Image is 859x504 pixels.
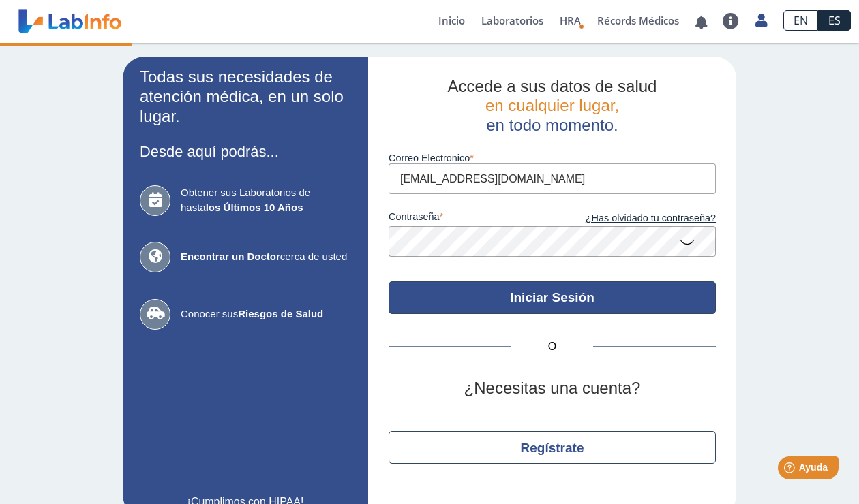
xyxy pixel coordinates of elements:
[206,202,303,213] b: los Últimos 10 Años
[511,338,593,355] span: O
[389,153,716,163] label: Correo Electronico
[140,67,351,126] h2: Todas sus necesidades de atención médica, en un solo lugar.
[448,77,657,95] span: Accede a sus datos de salud
[818,10,851,31] a: ES
[389,211,552,226] label: contraseña
[485,96,619,114] span: en cualquier lugar,
[181,251,280,262] b: Encontrar un Doctor
[783,10,818,31] a: EN
[738,451,844,489] iframe: Help widget launcher
[238,308,323,319] b: Riesgos de Salud
[552,211,716,226] a: ¿Has olvidado tu contraseña?
[181,249,351,265] span: cerca de usted
[560,14,581,27] span: HRA
[389,431,716,464] button: Regístrate
[389,379,716,398] h2: ¿Necesitas una cuenta?
[181,185,351,216] span: Obtener sus Laboratorios de hasta
[140,143,351,160] h3: Desde aquí podrás...
[389,281,716,314] button: Iniciar Sesión
[486,116,618,134] span: en todo momento.
[181,306,351,322] span: Conocer sus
